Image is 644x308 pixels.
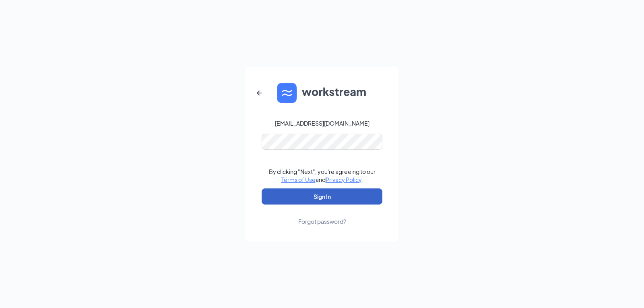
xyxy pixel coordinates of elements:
[277,83,367,103] img: WS logo and Workstream text
[298,205,346,225] a: Forgot password?
[262,188,382,205] button: Sign In
[275,119,369,127] div: [EMAIL_ADDRESS][DOMAIN_NAME]
[269,167,376,184] div: By clicking "Next", you're agreeing to our and .
[326,176,361,183] a: Privacy Policy
[250,83,269,103] button: ArrowLeftNew
[281,176,316,183] a: Terms of Use
[298,217,346,225] div: Forgot password?
[254,88,264,98] svg: ArrowLeftNew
